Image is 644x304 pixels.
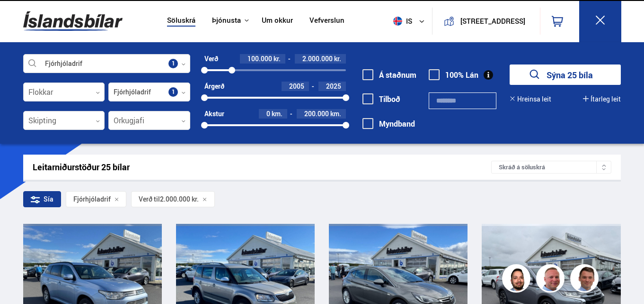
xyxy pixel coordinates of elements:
[510,64,621,85] button: Sýna 25 bíla
[204,110,224,118] div: Akstur
[538,266,566,294] img: siFngHWaQ9KaOqBr.png
[212,16,241,25] button: Þjónusta
[309,16,344,26] a: Vefverslun
[204,55,218,63] div: Verð
[503,266,532,294] img: nhp88E3Fdnt1Opn2.png
[572,266,600,294] img: FbJEzSuNWCJXmdc-.webp
[429,71,478,79] label: 100% Lán
[438,8,534,35] a: [STREET_ADDRESS]
[139,195,160,203] span: Verð til
[247,54,272,63] span: 100.000
[510,95,551,103] button: Hreinsa leit
[362,120,415,128] label: Myndband
[491,161,611,174] div: Skráð á söluskrá
[289,82,304,91] span: 2005
[266,109,270,118] span: 0
[204,83,224,90] div: Árgerð
[272,110,282,118] span: km.
[458,17,528,25] button: [STREET_ADDRESS]
[393,17,402,26] img: svg+xml;base64,PHN2ZyB4bWxucz0iaHR0cDovL3d3dy53My5vcmcvMjAwMC9zdmciIHdpZHRoPSI1MTIiIGhlaWdodD0iNT...
[160,195,199,203] span: 2.000.000 kr.
[23,6,123,37] img: G0Ugv5HjCgRt.svg
[302,54,333,63] span: 2.000.000
[23,191,61,207] div: Sía
[262,16,293,26] a: Um okkur
[362,95,400,103] label: Tilboð
[33,162,492,172] div: Leitarniðurstöður 25 bílar
[583,95,621,103] button: Ítarleg leit
[73,195,111,203] span: Fjórhjóladrif
[389,17,413,26] span: is
[326,82,341,91] span: 2025
[334,55,341,63] span: kr.
[273,55,281,63] span: kr.
[389,7,432,35] button: is
[167,16,195,26] a: Söluskrá
[304,109,329,118] span: 200.000
[330,110,341,118] span: km.
[362,71,416,79] label: Á staðnum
